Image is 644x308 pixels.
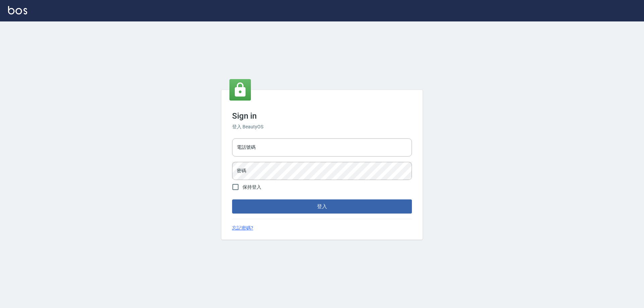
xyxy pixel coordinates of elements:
h6: 登入 BeautyOS [232,123,412,130]
a: 忘記密碼? [232,225,253,232]
span: 保持登入 [243,184,261,191]
h3: Sign in [232,111,412,121]
img: Logo [8,6,27,14]
button: 登入 [232,199,412,213]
